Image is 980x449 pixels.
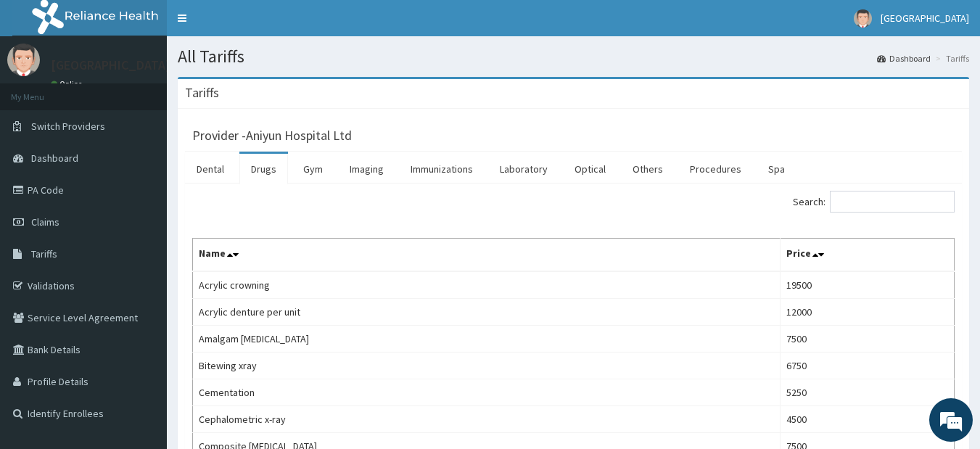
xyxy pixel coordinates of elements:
td: 4500 [780,406,954,433]
a: Imaging [338,154,395,184]
a: Drugs [239,154,288,184]
a: Laboratory [488,154,559,184]
img: User Image [7,44,40,76]
td: Bitewing xray [193,353,781,379]
span: Tariffs [31,247,57,260]
td: Amalgam [MEDICAL_DATA] [193,326,781,353]
td: 6750 [780,353,954,379]
input: Search: [830,191,955,213]
td: 19500 [780,271,954,299]
h1: All Tariffs [178,47,969,66]
label: Search: [793,191,955,213]
li: Tariffs [932,52,969,65]
td: Cephalometric x-ray [193,406,781,433]
a: Gym [292,154,334,184]
a: Online [51,79,86,89]
span: Switch Providers [31,120,105,133]
a: Dental [185,154,236,184]
td: 7500 [780,326,954,353]
a: Procedures [678,154,753,184]
span: Dashboard [31,152,78,165]
img: User Image [854,9,872,28]
th: Name [193,239,781,272]
h3: Provider - Aniyun Hospital Ltd [192,129,352,142]
a: Others [621,154,675,184]
td: Acrylic denture per unit [193,299,781,326]
span: Claims [31,215,59,228]
td: 5250 [780,379,954,406]
a: Dashboard [877,52,931,65]
h3: Tariffs [185,86,219,99]
a: Optical [563,154,617,184]
td: Acrylic crowning [193,271,781,299]
th: Price [780,239,954,272]
td: Cementation [193,379,781,406]
span: [GEOGRAPHIC_DATA] [881,12,969,25]
p: [GEOGRAPHIC_DATA] [51,59,170,72]
a: Spa [757,154,796,184]
a: Immunizations [399,154,485,184]
td: 12000 [780,299,954,326]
